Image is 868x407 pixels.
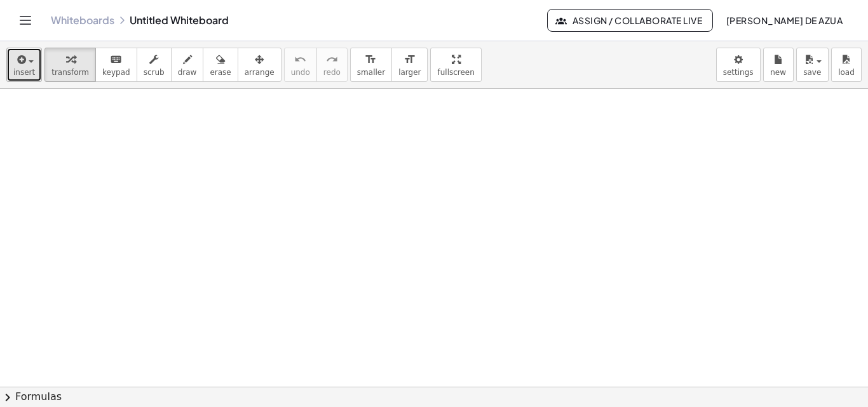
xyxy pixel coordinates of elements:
[763,48,794,82] button: new
[350,48,392,82] button: format_sizesmaller
[323,68,341,77] span: redo
[715,9,853,32] button: [PERSON_NAME] De Azua
[391,48,428,82] button: format_sizelarger
[137,48,172,82] button: scrub
[51,14,114,27] a: Whiteboards
[770,68,786,77] span: new
[316,48,348,82] button: redoredo
[210,68,231,77] span: erase
[716,48,761,82] button: settings
[831,48,862,82] button: load
[171,48,204,82] button: draw
[44,48,96,82] button: transform
[430,48,481,82] button: fullscreen
[357,68,385,77] span: smaller
[326,52,338,67] i: redo
[403,52,416,67] i: format_size
[398,68,421,77] span: larger
[294,52,306,67] i: undo
[726,15,843,26] span: [PERSON_NAME] De Azua
[796,48,829,82] button: save
[178,68,197,77] span: draw
[51,68,89,77] span: transform
[203,48,238,82] button: erase
[558,15,702,26] span: Assign / Collaborate Live
[13,68,35,77] span: insert
[723,68,754,77] span: settings
[102,68,130,77] span: keypad
[95,48,137,82] button: keyboardkeypad
[110,52,122,67] i: keyboard
[144,68,165,77] span: scrub
[6,48,42,82] button: insert
[245,68,275,77] span: arrange
[291,68,310,77] span: undo
[284,48,317,82] button: undoundo
[238,48,281,82] button: arrange
[365,52,377,67] i: format_size
[15,10,36,30] button: Toggle navigation
[803,68,821,77] span: save
[437,68,474,77] span: fullscreen
[838,68,855,77] span: load
[547,9,713,32] button: Assign / Collaborate Live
